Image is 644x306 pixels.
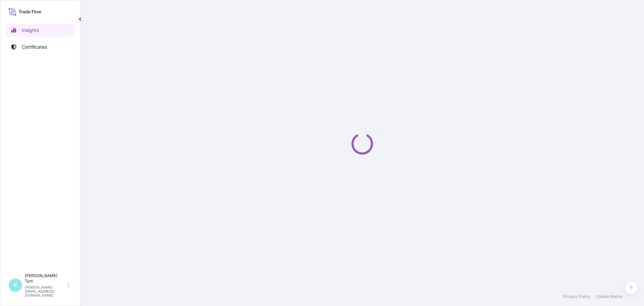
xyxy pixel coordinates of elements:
[6,40,75,54] a: Certificates
[563,294,590,299] a: Privacy Policy
[22,44,47,50] p: Certificates
[596,294,623,299] a: Cookie Notice
[25,285,66,297] p: [PERSON_NAME][EMAIL_ADDRESS][DOMAIN_NAME]
[22,27,39,34] p: Insights
[25,273,66,284] p: [PERSON_NAME] Tym
[6,24,75,37] a: Insights
[13,282,17,289] span: K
